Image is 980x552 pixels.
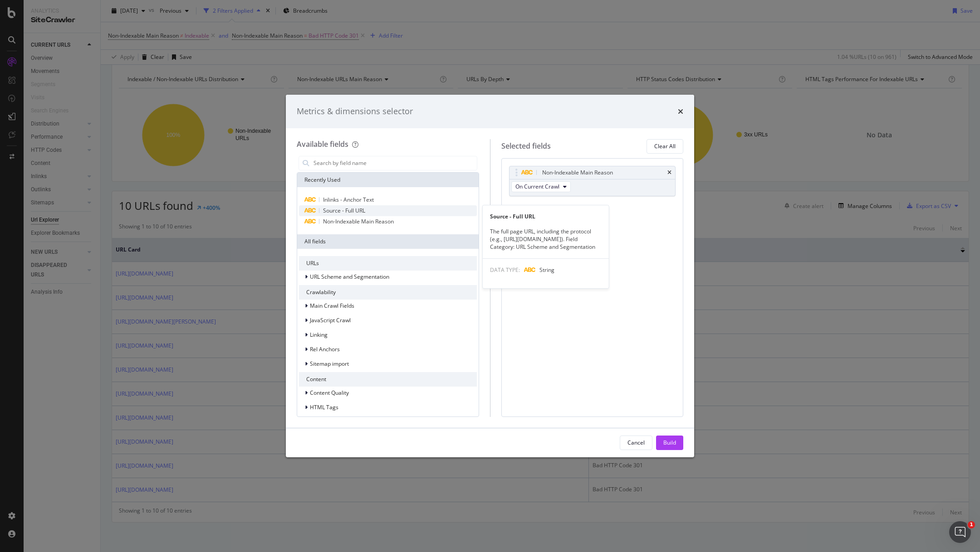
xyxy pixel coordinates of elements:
span: Main Crawl Fields [310,302,354,310]
div: Metrics & dimensions selector [297,106,413,117]
div: Non-Indexable Main ReasontimesOn Current Crawl [509,166,676,196]
div: Non-Indexable Main Reason [542,168,613,177]
button: On Current Crawl [511,181,571,192]
div: Build [663,439,676,446]
button: Clear All [647,139,683,154]
div: Selected fields [501,141,551,151]
div: URLs [299,256,477,271]
div: Cancel [627,439,645,446]
iframe: Intercom live chat [949,521,971,543]
span: Linking [310,331,328,339]
span: Source - Full URL [323,207,365,214]
div: All fields [297,234,479,249]
div: Crawlability [299,285,477,300]
span: HTML Tags [310,403,338,411]
button: Build [656,436,683,450]
input: Search by field name [313,156,477,170]
span: String [539,266,554,274]
span: 1 [968,521,975,528]
div: Content [299,372,477,387]
span: URL Scheme and Segmentation [310,273,389,281]
span: Rel Anchors [310,345,340,353]
span: Content Quality [310,389,349,397]
div: Source - Full URL [483,213,609,220]
div: Clear All [654,142,676,150]
span: Inlinks - Anchor Text [323,196,374,203]
button: Cancel [620,436,652,450]
div: Available fields [297,139,348,149]
div: times [678,106,683,117]
span: JavaScript Crawl [310,316,351,324]
div: times [667,170,671,175]
span: On Current Crawl [515,183,559,190]
span: DATA TYPE: [490,266,520,274]
div: modal [286,95,694,457]
span: Non-Indexable Main Reason [323,218,394,225]
span: Sitemap import [310,360,349,368]
div: The full page URL, including the protocol (e.g., [URL][DOMAIN_NAME]). Field Category: URL Scheme ... [483,228,609,251]
div: Recently Used [297,173,479,187]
